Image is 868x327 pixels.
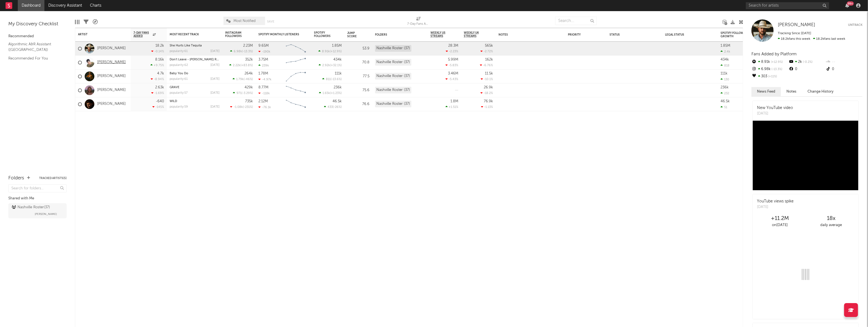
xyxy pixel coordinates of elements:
div: 18 x [806,215,857,222]
div: popularity: 62 [170,64,188,67]
svg: Chart title [283,42,308,56]
div: ( ) [319,91,342,95]
span: -46 % [245,78,252,81]
div: -6.76 % [480,63,493,67]
a: Recommended For You [8,55,61,61]
div: She Hurts Like Tequila [170,44,220,47]
div: 76.6 [347,101,369,108]
svg: Chart title [283,97,308,111]
div: 303 [751,73,788,80]
div: 70.8 [347,59,369,66]
div: -1.13 % [481,105,493,109]
div: ( ) [233,91,253,95]
div: [DATE] [210,91,220,95]
div: 565k [485,44,493,48]
a: Don't Leave - [PERSON_NAME] Remix [170,58,223,61]
div: Jump Score [347,31,361,38]
span: +32.1 % [331,64,341,67]
div: -4.97k [258,78,271,81]
span: 433 [328,106,333,109]
div: Nashville Roster (37) [375,73,411,80]
span: 8.91k [322,50,330,53]
a: [PERSON_NAME] [97,74,126,79]
div: -640 [156,100,164,103]
button: Untrack [848,22,862,28]
div: -2.72 % [480,49,493,53]
div: Shared with Me [8,195,67,202]
div: 4.7k [157,72,164,75]
div: Spotify Followers [314,31,333,38]
div: 3.46M [448,72,458,75]
div: 236k [334,86,342,89]
span: Most Notified [233,19,256,23]
a: Algorithmic A&R Assistant ([GEOGRAPHIC_DATA]) [8,41,61,53]
span: -1.08k [234,106,243,109]
div: -2.23 % [446,49,458,53]
div: WILD [170,100,220,103]
div: Filters [84,14,89,30]
div: popularity: 57 [170,91,188,95]
span: 7-Day Fans Added [134,31,151,38]
div: daily average [806,222,857,229]
a: [PERSON_NAME] [97,60,126,65]
div: 111k [721,72,728,75]
div: 9.65M [258,44,269,48]
div: +11.2M [754,215,806,222]
input: Search for folders... [8,184,67,192]
div: 1.85M [332,44,342,48]
svg: Chart title [283,56,308,70]
div: Most Recent Track [170,33,211,36]
a: She Hurts Like Tequila [170,44,202,47]
span: 18.2k fans this week [778,37,810,41]
div: 1.8M [451,100,458,103]
div: 76.9k [484,100,493,103]
div: 111k [335,72,342,75]
button: Save [267,20,274,23]
div: [DATE] [210,105,220,108]
div: Artist [78,33,120,36]
div: 18.2k [155,44,164,48]
div: Don't Leave - Jolene Remix [170,58,220,61]
div: 352k [245,58,253,61]
a: Nashville Roster(37)[PERSON_NAME] [8,203,67,218]
span: -231 % [244,106,252,109]
div: -145 % [152,105,164,109]
a: Baby You Do [170,72,188,75]
div: Nashville Roster (37) [375,59,411,66]
div: 6.98k [751,66,788,73]
div: 8.91k [751,58,788,66]
span: 1.65k [323,92,330,95]
span: -13.3 % [771,68,782,71]
span: 2.22k [233,64,240,67]
div: -5.83 % [446,63,458,67]
div: Nashville Roster (37) [375,87,411,93]
div: 11.5k [485,72,493,75]
a: GRAVE [170,86,179,89]
span: 6.98k [234,50,242,53]
span: 2.92k [322,64,330,67]
input: Search for artists [746,2,829,9]
span: Fans Added by Platform [751,52,797,56]
span: Weekly UK Streams [464,31,485,38]
span: -0.2 % [802,61,812,64]
span: Tracking Since: [DATE] [778,32,811,35]
div: ( ) [324,105,342,109]
div: New YouTube video [757,105,793,111]
span: [PERSON_NAME] [35,211,57,217]
div: Edit Columns [75,14,79,30]
div: [DATE] [210,50,220,53]
div: 130 [721,78,729,81]
span: +1.23 % [331,92,341,95]
div: 2.12M [258,100,268,103]
div: Nashville Roster (37) [375,45,411,52]
div: 5.99M [448,58,458,61]
div: -190k [258,50,270,53]
span: [PERSON_NAME] [778,23,815,27]
button: News Feed [751,87,781,96]
div: 3.75M [258,58,268,61]
div: popularity: 61 [170,78,188,81]
div: 28.3M [448,44,458,48]
div: -118k [258,91,270,95]
div: 2.4k [721,50,730,53]
div: 1.78M [258,72,268,75]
